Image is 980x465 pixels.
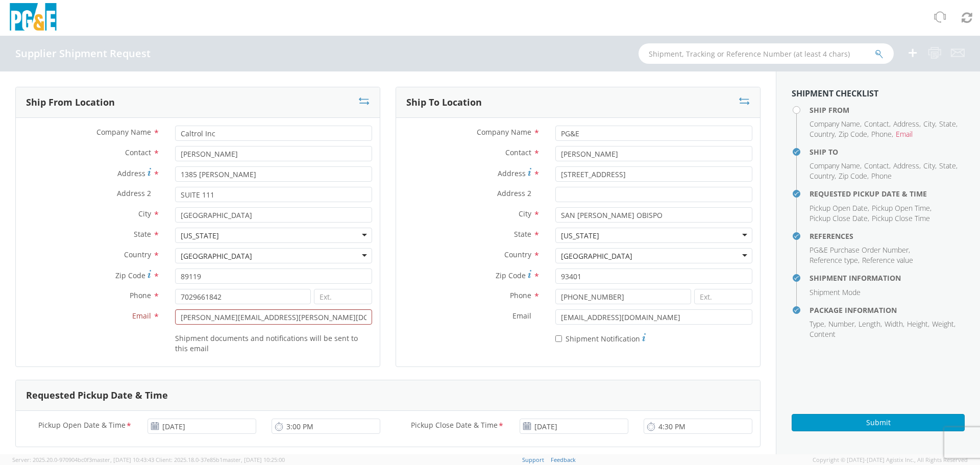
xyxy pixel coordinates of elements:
li: , [939,161,958,171]
span: Company Name [96,127,151,137]
input: Shipment, Tracking or Reference Number (at least 4 chars) [639,43,894,64]
a: Feedback [551,456,576,463]
span: State [939,119,956,129]
button: Submit [792,414,965,431]
span: master, [DATE] 10:25:00 [223,456,285,463]
span: Server: 2025.20.0-970904bc0f3 [12,456,154,463]
span: State [939,161,956,170]
li: , [810,245,910,255]
span: Address [893,119,919,129]
div: [US_STATE] [561,231,599,241]
span: Company Name [477,127,531,137]
span: PG&E Purchase Order Number [810,245,909,255]
label: Shipment Notification [555,332,646,344]
li: , [810,255,860,265]
h4: References [810,232,965,240]
h4: Requested Pickup Date & Time [810,190,965,198]
span: Address [498,168,526,178]
li: , [810,203,869,213]
li: , [923,161,937,171]
span: Pickup Open Time [872,203,930,213]
h4: Ship From [810,106,965,114]
span: State [134,229,151,239]
li: , [810,171,836,181]
span: Pickup Open Date [810,203,868,213]
span: Country [810,129,835,139]
span: Address [117,168,145,178]
span: State [514,229,531,239]
span: Phone [871,171,892,181]
span: Country [810,171,835,181]
div: [GEOGRAPHIC_DATA] [181,251,252,261]
span: Width [885,319,903,329]
li: , [828,319,856,329]
span: City [138,209,151,218]
li: , [864,119,891,129]
span: Client: 2025.18.0-37e85b1 [156,456,285,463]
span: Email [512,311,531,321]
span: Content [810,329,836,339]
li: , [932,319,955,329]
span: Copyright © [DATE]-[DATE] Agistix Inc., All Rights Reserved [813,456,968,464]
span: Country [504,250,531,259]
li: , [893,119,921,129]
span: Shipment Mode [810,287,861,297]
span: Address 2 [117,188,151,198]
div: [GEOGRAPHIC_DATA] [561,251,632,261]
span: Phone [510,290,531,300]
input: Ext. [314,289,372,304]
span: City [923,119,935,129]
span: Email [132,311,151,321]
span: Weight [932,319,954,329]
span: master, [DATE] 10:43:43 [92,456,154,463]
h3: Ship From Location [26,97,115,108]
h4: Package Information [810,306,965,314]
span: Number [828,319,854,329]
strong: Shipment Checklist [792,88,878,99]
span: Length [859,319,880,329]
span: Company Name [810,119,860,129]
span: Pickup Close Date & Time [411,420,498,432]
h3: Requested Pickup Date & Time [26,390,168,401]
li: , [810,319,826,329]
span: Pickup Open Date & Time [38,420,126,432]
h4: Ship To [810,148,965,156]
li: , [859,319,882,329]
h4: Shipment Information [810,274,965,282]
div: [US_STATE] [181,231,219,241]
h3: Ship To Location [406,97,482,108]
span: City [519,209,531,218]
span: Height [907,319,928,329]
span: Type [810,319,824,329]
span: Contact [864,161,889,170]
span: Phone [130,290,151,300]
h4: Supplier Shipment Request [15,48,151,59]
li: , [839,171,869,181]
li: , [810,161,862,171]
span: Contact [125,148,151,157]
span: Zip Code [115,271,145,280]
span: Reference value [862,255,913,265]
span: Contact [864,119,889,129]
span: Zip Code [839,171,867,181]
li: , [810,119,862,129]
span: Pickup Close Time [872,213,930,223]
span: Contact [505,148,531,157]
li: , [810,213,869,224]
span: Email [896,129,913,139]
span: Company Name [810,161,860,170]
li: , [939,119,958,129]
input: Ext. [694,289,752,304]
a: Support [522,456,544,463]
li: , [893,161,921,171]
li: , [839,129,869,139]
li: , [872,203,932,213]
label: Shipment documents and notifications will be sent to this email [175,332,372,354]
span: Phone [871,129,892,139]
span: Reference type [810,255,858,265]
span: Zip Code [496,271,526,280]
span: Pickup Close Date [810,213,868,223]
li: , [923,119,937,129]
span: Address 2 [497,188,531,198]
li: , [810,129,836,139]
